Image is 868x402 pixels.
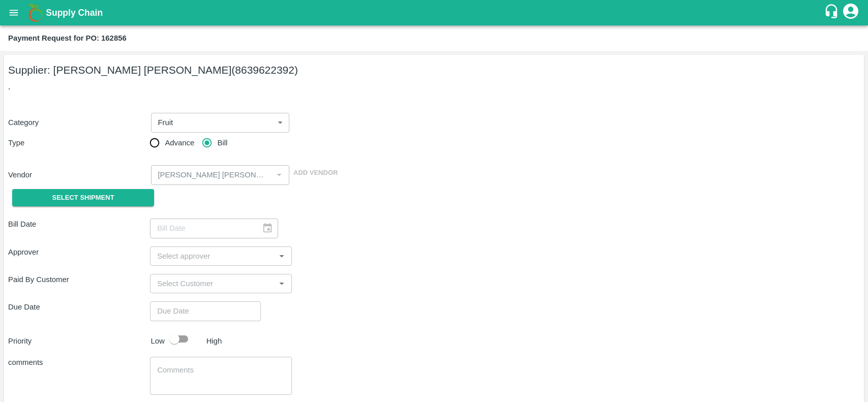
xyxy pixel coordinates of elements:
[46,6,824,20] a: Supply Chain
[8,137,150,148] p: Type
[154,168,270,181] input: Select Vendor
[12,189,154,207] button: Select Shipment
[8,81,860,92] p: ,
[2,1,25,24] button: open drawer
[8,117,147,128] p: Category
[8,335,147,347] p: Priority
[46,8,103,18] b: Supply Chain
[218,137,228,148] span: Bill
[8,301,150,313] p: Due Date
[206,335,222,347] p: High
[153,277,272,290] input: Select Customer
[165,137,194,148] span: Advance
[842,2,860,23] div: account of current user
[824,4,842,22] div: customer-support
[8,219,150,230] p: Bill Date
[153,250,272,263] input: Select approver
[8,274,150,285] p: Paid By Customer
[275,250,288,263] button: Open
[150,301,254,321] input: Choose date
[52,192,114,204] span: Select Shipment
[8,63,860,77] h5: Supplier: [PERSON_NAME] [PERSON_NAME] (8639622392)
[158,117,173,128] p: Fruit
[151,335,165,347] p: Low
[8,169,147,180] p: Vendor
[8,246,150,258] p: Approver
[150,219,254,238] input: Bill Date
[25,3,46,23] img: logo
[275,277,288,290] button: Open
[8,34,127,42] b: Payment Request for PO: 162856
[8,357,150,368] p: comments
